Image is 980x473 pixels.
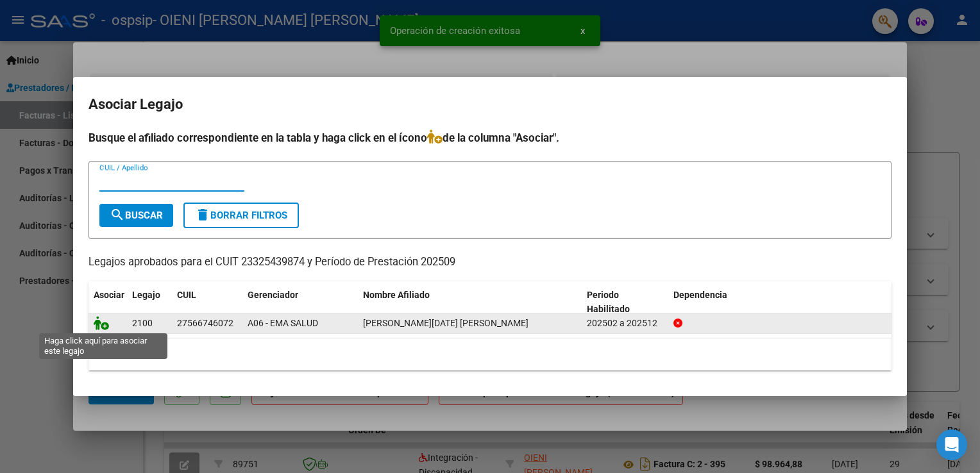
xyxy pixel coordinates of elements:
span: Legajo [132,290,160,300]
datatable-header-cell: Dependencia [668,281,892,324]
span: Gerenciador [248,290,298,300]
span: Asociar [94,290,124,300]
div: 1 registros [89,338,891,370]
h4: Busque el afiliado correspondiente en la tabla y haga click en el ícono de la columna "Asociar". [89,129,891,146]
h2: Asociar Legajo [89,92,891,117]
span: CUIL [177,290,196,300]
div: Open Intercom Messenger [936,429,967,460]
div: 27566746072 [177,316,233,331]
span: Nombre Afiliado [363,290,430,300]
span: A06 - EMA SALUD [248,318,318,328]
div: 202502 a 202512 [587,316,663,331]
span: Borrar Filtros [195,210,287,221]
mat-icon: delete [195,207,210,222]
datatable-header-cell: Asociar [89,281,127,324]
mat-icon: search [110,207,125,222]
datatable-header-cell: Gerenciador [242,281,358,324]
datatable-header-cell: Nombre Afiliado [358,281,582,324]
span: 2100 [132,318,153,328]
span: LEPORE LUCIA VICTORIA [363,318,528,328]
datatable-header-cell: CUIL [172,281,242,324]
span: Dependencia [673,290,727,300]
datatable-header-cell: Legajo [127,281,172,324]
button: Borrar Filtros [183,203,299,228]
span: Periodo Habilitado [587,290,630,315]
datatable-header-cell: Periodo Habilitado [582,281,668,324]
button: Buscar [99,204,173,227]
span: Buscar [110,210,163,221]
p: Legajos aprobados para el CUIT 23325439874 y Período de Prestación 202509 [89,254,891,270]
